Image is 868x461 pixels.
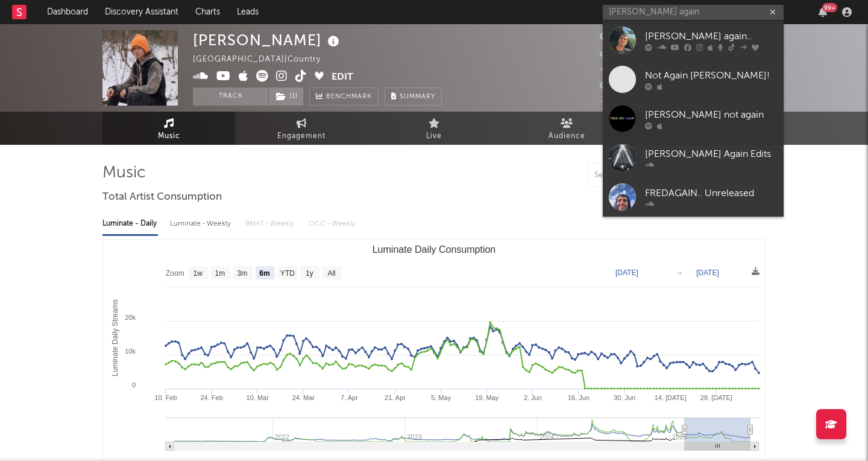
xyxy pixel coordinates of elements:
span: 468,800 [600,49,649,57]
div: FREDAGAIN.. Unreleased [645,186,778,200]
text: Luminate Daily Consumption [373,244,496,255]
span: Live [426,129,442,144]
button: Edit [332,70,353,85]
text: 2. Jun [524,394,542,401]
text: 28. [DATE] [700,394,732,401]
text: 10. Mar [247,394,269,401]
a: Not Again [PERSON_NAME]! [603,60,784,99]
span: ( 1 ) [268,87,304,106]
text: 1w [193,269,203,278]
text: 3m [237,269,248,278]
a: [PERSON_NAME] not again [603,99,784,138]
text: 1m [215,269,225,278]
div: 99 + [822,3,837,12]
span: 44,082 [600,33,643,41]
text: [DATE] [696,269,719,277]
text: → [676,269,683,277]
text: 7. Apr [341,394,358,401]
div: [PERSON_NAME] not again [645,107,778,122]
text: 14. [DATE] [655,394,687,401]
text: 19. May [475,394,499,401]
a: FREDAGAIN.. Unreleased [603,177,784,217]
span: Total Artist Consumption [102,190,222,205]
text: 30. Jun [614,394,635,401]
a: Music [102,112,235,145]
span: Summary [400,94,435,100]
div: [PERSON_NAME] [193,30,342,50]
input: Search for artists [603,5,784,20]
span: Audience [549,129,585,144]
text: 21. Apr [385,394,406,401]
div: [PERSON_NAME] again.. [645,29,778,43]
a: Benchmark [309,87,379,106]
text: 16. Jun [568,394,590,401]
text: 10. Feb [154,394,177,401]
text: 6m [259,269,269,278]
a: Engagement [235,112,368,145]
text: 24. Feb [200,394,222,401]
button: Summary [385,87,442,106]
text: All [327,269,335,278]
div: Not Again [PERSON_NAME]! [645,68,778,83]
text: 20k [125,314,136,321]
button: 99+ [819,7,827,17]
a: [PERSON_NAME] Again Edits [603,138,784,177]
span: 439 [600,66,629,74]
button: (1) [269,87,303,106]
span: Music [158,129,180,144]
div: Luminate - Daily [102,214,158,234]
div: [PERSON_NAME] Again Edits [645,147,778,161]
span: 90,180 Monthly Listeners [600,82,715,90]
span: Engagement [277,129,325,144]
a: Live [368,112,500,145]
span: Jump Score: 42.5 [600,97,670,104]
text: [DATE] [615,269,638,277]
input: Search by song name or URL [588,171,715,180]
text: 1y [306,269,313,278]
text: Zoom [166,269,184,278]
button: Track [193,87,268,106]
text: Luminate Daily Streams [111,299,119,376]
text: YTD [280,269,295,278]
text: 10k [125,348,136,355]
span: Benchmark [326,90,372,104]
text: 5. May [431,394,451,401]
text: 0 [132,381,136,389]
a: [PERSON_NAME] again.. [603,21,784,60]
text: 24. Mar [292,394,315,401]
a: Audience [500,112,633,145]
div: [GEOGRAPHIC_DATA] | Country [193,52,335,67]
div: Luminate - Weekly [170,214,233,234]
